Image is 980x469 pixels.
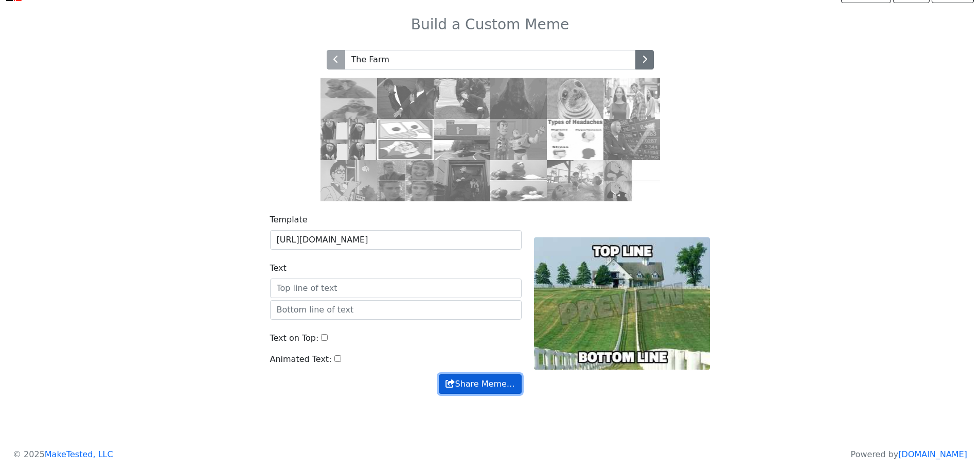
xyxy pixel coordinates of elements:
label: Animated Text: [270,353,332,366]
a: [DOMAIN_NAME] [898,449,967,459]
img: meats-back-lotr.gif [490,78,547,119]
button: Share Meme… [439,374,521,394]
label: Template [270,214,308,226]
input: Top line of text [270,279,522,298]
input: Background Image URL [270,230,522,250]
img: ds.jpg [377,119,434,160]
img: db.jpg [603,78,660,119]
p: Powered by [851,448,967,461]
img: buzz.jpg [490,119,547,160]
img: pooh.jpg [603,160,660,201]
img: headaches.jpg [547,119,603,160]
img: pigeon.jpg [320,160,377,201]
img: stonks.jpg [603,119,660,160]
label: Text [270,262,287,274]
h3: Build a Custom Meme [157,16,824,33]
p: © 2025 [13,448,113,461]
a: MakeTested, LLC [45,449,113,459]
img: slap.jpg [377,78,434,119]
img: ams.jpg [547,78,603,119]
img: elmo.jpg [490,160,547,201]
img: grave.jpg [434,78,490,119]
input: Bottom line of text [270,300,522,320]
img: pool.jpg [547,160,603,201]
img: bully-maguire-dance.gif [434,160,490,201]
img: right.jpg [377,160,434,201]
input: Template name or description... [345,50,636,70]
img: exit.jpg [434,119,490,160]
label: Text on Top: [270,332,319,344]
img: gru.jpg [320,119,377,160]
img: drake.jpg [320,78,377,119]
